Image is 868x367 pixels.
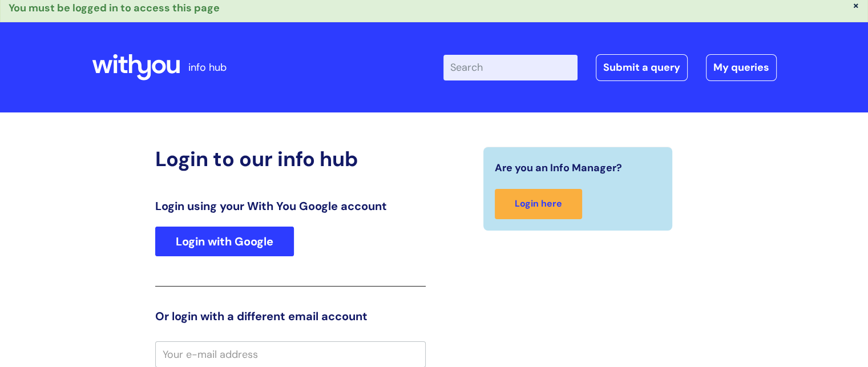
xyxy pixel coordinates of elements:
a: My queries [706,54,777,80]
a: Login with Google [155,227,294,256]
input: Search [443,55,578,80]
span: Are you an Info Manager? [495,159,622,177]
h2: Login to our info hub [155,147,426,171]
h3: Login using your With You Google account [155,199,426,213]
p: info hub [188,58,227,76]
h3: Or login with a different email account [155,309,426,323]
a: Submit a query [596,54,688,80]
a: Login here [495,189,582,219]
